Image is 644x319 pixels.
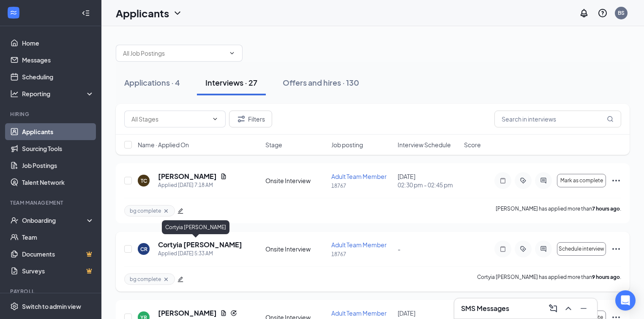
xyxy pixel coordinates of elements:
[158,181,227,189] div: Applied [DATE] 7:18 AM
[265,245,327,253] div: Onsite Interview
[22,68,94,85] a: Scheduling
[138,141,189,149] span: Name · Applied On
[22,35,94,51] a: Home
[229,50,235,57] svg: ChevronDown
[229,111,272,127] button: Filter Filters
[611,176,621,186] svg: Ellipses
[498,246,508,252] svg: Note
[562,302,575,315] button: ChevronUp
[158,308,217,318] h5: [PERSON_NAME]
[559,246,604,252] span: Schedule interview
[22,157,94,174] a: Job Postings
[162,220,229,234] div: Cortyia [PERSON_NAME]
[579,8,589,18] svg: Notifications
[518,246,528,252] svg: ActiveTag
[130,207,161,214] span: bg complete
[265,141,282,149] span: Stage
[283,77,359,88] div: Offers and hires · 130
[265,176,327,185] div: Onsite Interview
[22,262,94,279] a: SurveysCrown
[230,310,237,316] svg: Reapply
[141,177,147,184] div: TC
[577,302,590,315] button: Minimize
[158,172,217,181] h5: [PERSON_NAME]
[592,205,620,212] b: 7 hours ago
[615,290,636,311] div: Open Intercom Messenger
[398,181,459,189] span: 02:30 pm - 02:45 pm
[331,182,393,189] p: 18767
[158,249,242,258] div: Applied [DATE] 5:33 AM
[130,276,161,283] span: bg complete
[22,174,94,191] a: Talent Network
[331,309,387,317] span: Adult Team Member
[498,177,508,184] svg: Note
[518,177,528,184] svg: ActiveTag
[163,208,169,214] svg: Cross
[560,178,603,184] span: Mark as complete
[10,199,93,206] div: Team Management
[22,216,87,224] div: Onboarding
[158,240,242,249] h5: Cortyia [PERSON_NAME]
[236,114,246,124] svg: Filter
[398,245,401,253] span: -
[123,49,225,58] input: All Job Postings
[331,173,387,180] span: Adult Team Member
[546,302,560,315] button: ComposeMessage
[592,274,620,280] b: 9 hours ago
[22,123,94,140] a: Applicants
[331,251,393,258] p: 18767
[82,9,90,17] svg: Collapse
[607,116,614,122] svg: MagnifyingGlass
[140,246,147,253] div: CR
[611,244,621,254] svg: Ellipses
[10,89,19,98] svg: Analysis
[10,288,93,295] div: Payroll
[557,174,606,187] button: Mark as complete
[220,310,227,316] svg: Document
[212,116,218,122] svg: ChevronDown
[22,302,81,311] div: Switch to admin view
[548,303,558,314] svg: ComposeMessage
[22,140,94,157] a: Sourcing Tools
[477,273,621,285] p: Cortyia [PERSON_NAME] has applied more than .
[177,276,183,282] span: edit
[398,141,451,149] span: Interview Schedule
[22,246,94,262] a: DocumentsCrown
[22,89,95,98] div: Reporting
[496,205,621,216] p: [PERSON_NAME] has applied more than .
[9,8,18,17] svg: WorkstreamLogo
[163,276,169,283] svg: Cross
[177,208,183,214] span: edit
[494,111,621,127] input: Search in interviews
[22,51,94,68] a: Messages
[398,172,459,189] div: [DATE]
[131,114,208,124] input: All Stages
[464,141,481,149] span: Score
[116,6,169,20] h1: Applicants
[598,8,608,18] svg: QuestionInfo
[124,77,180,88] div: Applications · 4
[538,177,548,184] svg: ActiveChat
[331,141,363,149] span: Job posting
[10,111,93,118] div: Hiring
[579,303,589,314] svg: Minimize
[220,173,227,180] svg: Document
[461,304,509,313] h3: SMS Messages
[618,9,625,16] div: BS
[205,77,257,88] div: Interviews · 27
[10,302,19,311] svg: Settings
[10,216,19,224] svg: UserCheck
[538,246,548,252] svg: ActiveChat
[331,241,387,249] span: Adult Team Member
[22,229,94,246] a: Team
[172,8,183,18] svg: ChevronDown
[557,242,606,256] button: Schedule interview
[563,303,573,314] svg: ChevronUp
